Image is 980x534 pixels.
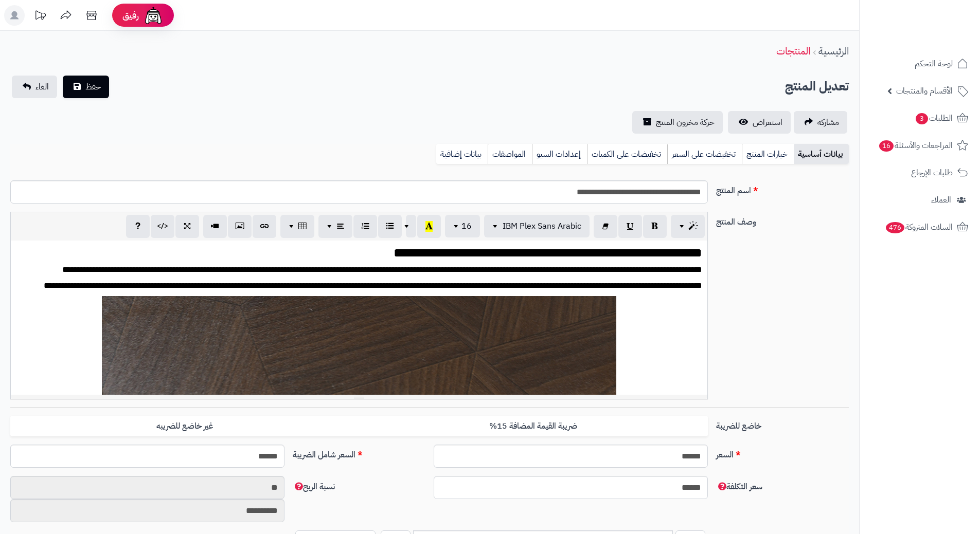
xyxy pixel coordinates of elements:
span: الطلبات [915,111,953,125]
img: logo-2.png [910,25,970,47]
span: المراجعات والأسئلة [878,138,953,153]
label: وصف المنتج [712,212,853,228]
a: مشاركه [794,111,847,134]
span: الأقسام والمنتجات [896,84,953,98]
span: العملاء [931,193,951,207]
span: الغاء [35,81,49,93]
span: رفيق [122,9,139,22]
span: 16 [879,140,894,152]
span: 3 [916,113,928,124]
button: 16 [445,215,480,237]
button: IBM Plex Sans Arabic [484,215,590,237]
a: لوحة التحكم [866,51,974,76]
a: تخفيضات على السعر [667,144,742,164]
span: نسبة الربح [293,481,335,493]
span: حركة مخزون المنتج [656,116,715,128]
span: استعراض [753,116,782,128]
span: سعر التكلفة [716,481,762,493]
span: السلات المتروكة [885,220,953,234]
button: حفظ [63,76,109,98]
label: غير خاضع للضريبه [10,416,359,437]
a: بيانات إضافية [436,144,488,164]
label: خاضع للضريبة [712,416,853,432]
a: السلات المتروكة476 [866,215,974,240]
a: إعدادات السيو [532,144,587,164]
a: بيانات أساسية [794,144,849,164]
a: المراجعات والأسئلة16 [866,133,974,158]
a: تخفيضات على الكميات [587,144,667,164]
a: المنتجات [776,43,810,59]
span: مشاركه [817,116,839,128]
label: ضريبة القيمة المضافة 15% [359,416,708,437]
a: تحديثات المنصة [27,5,53,28]
a: طلبات الإرجاع [866,160,974,185]
a: الطلبات3 [866,106,974,131]
label: السعر [712,445,853,461]
span: IBM Plex Sans Arabic [503,220,581,232]
a: العملاء [866,188,974,212]
a: خيارات المنتج [742,144,794,164]
a: استعراض [728,111,791,134]
label: السعر شامل الضريبة [289,445,430,461]
a: حركة مخزون المنتج [632,111,723,134]
label: اسم المنتج [712,180,853,197]
a: الغاء [12,76,57,98]
span: طلبات الإرجاع [911,165,953,180]
img: ai-face.png [143,5,164,26]
h2: تعديل المنتج [785,76,849,97]
span: 16 [461,220,472,232]
a: المواصفات [488,144,532,164]
span: 476 [886,222,905,233]
span: لوحة التحكم [915,57,953,71]
a: الرئيسية [818,43,849,59]
span: حفظ [85,81,101,93]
